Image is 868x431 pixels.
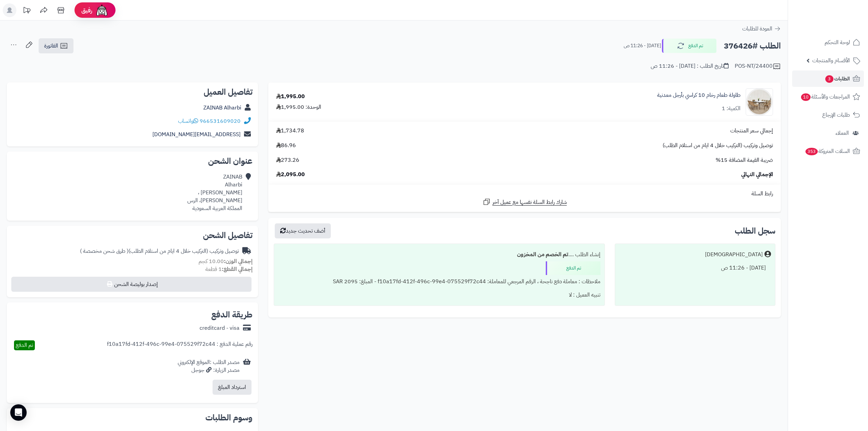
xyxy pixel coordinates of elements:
h2: تفاصيل الشحن [12,231,253,239]
span: شارك رابط السلة نفسها مع عميل آخر [492,198,567,206]
span: 273.26 [276,156,299,164]
a: لوحة التحكم [792,34,864,51]
span: ( طرق شحن مخصصة ) [80,247,128,255]
h2: الطلب #376426 [724,39,781,53]
small: [DATE] - 11:26 ص [624,42,661,49]
h2: وسوم الطلبات [12,414,253,422]
small: 10.00 كجم [199,257,253,265]
div: تم الدفع [546,261,600,275]
span: رفيق [81,6,92,14]
span: لوحة التحكم [825,38,850,47]
a: واتساب [178,117,198,125]
img: ai-face.png [95,3,109,17]
a: طلبات الإرجاع [792,107,864,123]
div: مصدر الطلب :الموقع الإلكتروني [178,358,240,374]
span: الفاتورة [44,42,58,50]
span: الإجمالي النهائي [741,171,773,179]
span: 86.96 [276,142,296,149]
a: السلات المتروكة353 [792,143,864,159]
div: مصدر الزيارة: جوجل [178,366,240,374]
span: 2,095.00 [276,171,305,179]
small: 1 قطعة [205,265,253,273]
a: الطلبات3 [792,70,864,87]
div: رابط السلة [271,190,778,198]
button: أضف تحديث جديد [275,223,331,238]
span: السلات المتروكة [805,146,850,156]
a: طاولة طعام رخام 10 كراسي بأرجل معدنية [657,91,741,99]
a: الفاتورة [39,38,73,53]
span: توصيل وتركيب (التركيب خلال 4 ايام من استلام الطلب) [663,142,773,149]
div: توصيل وتركيب (التركيب خلال 4 ايام من استلام الطلب) [80,247,239,255]
div: تاريخ الطلب : [DATE] - 11:26 ص [651,62,729,70]
a: ZAINAB Alharbi [203,104,241,112]
span: تم الدفع [16,341,33,349]
b: تم الخصم من المخزون [517,250,568,259]
span: الطلبات [825,74,850,83]
h2: تفاصيل العميل [12,88,253,96]
span: 1,734.78 [276,127,304,135]
span: 3 [825,75,833,83]
div: إنشاء الطلب .... [278,248,600,261]
span: المراجعات والأسئلة [800,92,850,102]
div: creditcard - visa [200,324,240,332]
h3: سجل الطلب [735,227,775,235]
a: العملاء [792,125,864,141]
h2: طريقة الدفع [211,311,253,319]
div: ملاحظات : معاملة دفع ناجحة ، الرقم المرجعي للمعاملة: f10a17fd-412f-496c-99e4-075529f72c44 - المبل... [278,275,600,288]
div: رقم عملية الدفع : f10a17fd-412f-496c-99e4-075529f72c44 [107,340,253,350]
a: [EMAIL_ADDRESS][DOMAIN_NAME] [152,130,241,139]
span: العودة للطلبات [742,25,772,33]
img: 1752664391-1-90x90.jpg [746,88,773,116]
span: الأقسام والمنتجات [812,56,850,65]
a: العودة للطلبات [742,25,781,33]
h2: عنوان الشحن [12,157,253,165]
span: 10 [801,93,811,101]
a: شارك رابط السلة نفسها مع عميل آخر [483,198,567,206]
span: 353 [805,148,818,155]
div: POS-NT/24400 [735,62,781,70]
div: الوحدة: 1,995.00 [276,103,321,111]
span: ضريبة القيمة المضافة 15% [716,156,773,164]
a: تحديثات المنصة [18,3,35,19]
div: ZAINAB Alharbi [PERSON_NAME] ، [PERSON_NAME]، الرس المملكة العربية السعودية [187,173,242,212]
div: 1,995.00 [276,93,305,101]
span: العملاء [836,128,849,138]
span: طلبات الإرجاع [822,110,850,120]
button: تم الدفع [662,39,717,53]
span: إجمالي سعر المنتجات [730,127,773,135]
strong: إجمالي الوزن: [224,257,253,265]
div: Open Intercom Messenger [10,404,27,421]
a: 966531609020 [200,117,241,125]
div: تنبيه العميل : لا [278,288,600,302]
a: المراجعات والأسئلة10 [792,89,864,105]
button: إصدار بوليصة الشحن [11,277,252,292]
button: استرداد المبلغ [213,380,252,395]
strong: إجمالي القطع: [222,265,253,273]
div: [DEMOGRAPHIC_DATA] [705,251,763,259]
div: [DATE] - 11:26 ص [619,261,771,275]
div: الكمية: 1 [722,105,741,113]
